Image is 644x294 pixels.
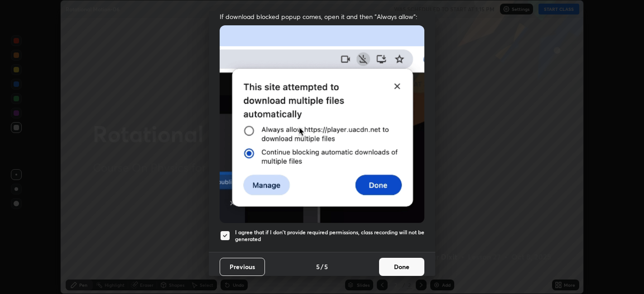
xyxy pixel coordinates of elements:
button: Done [379,258,424,276]
h4: 5 [316,262,320,271]
h4: / [321,262,323,271]
span: If download blocked popup comes, open it and then "Always allow": [220,12,424,21]
h5: I agree that if I don't provide required permissions, class recording will not be generated [235,229,424,243]
button: Previous [220,258,265,276]
h4: 5 [324,262,328,271]
img: downloads-permission-blocked.gif [220,25,424,223]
